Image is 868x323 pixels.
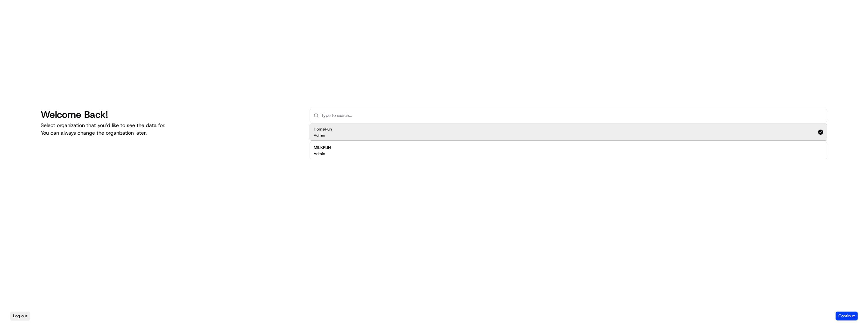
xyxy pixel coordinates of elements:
h1: Welcome Back! [41,109,299,120]
h2: MILKRUN [314,145,331,151]
button: Continue [836,312,858,320]
button: Log out [10,312,30,320]
p: Admin [314,133,325,138]
p: Select organization that you’d like to see the data for. You can always change the organization l... [41,122,299,137]
h2: HomeRun [314,126,332,132]
input: Type to search... [321,109,823,122]
p: Admin [314,151,325,156]
div: Suggestions [310,122,827,160]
